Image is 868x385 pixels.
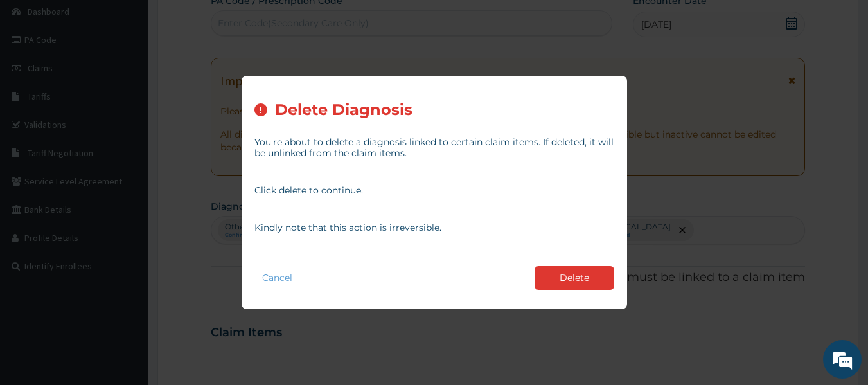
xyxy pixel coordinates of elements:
[254,137,614,159] p: You're about to delete a diagnosis linked to certain claim items. If deleted, it will be unlinked...
[6,252,245,297] textarea: Type your message and hit 'Enter'
[211,6,242,37] div: Minimize live chat window
[254,222,614,233] p: Kindly note that this action is irreversible.
[67,72,216,89] div: Chat with us now
[254,269,300,287] button: Cancel
[275,102,412,119] h2: Delete Diagnosis
[535,266,614,290] button: Delete
[24,64,52,96] img: d_794563401_company_1708531726252_794563401
[254,185,614,196] p: Click delete to continue.
[75,112,177,242] span: We're online!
